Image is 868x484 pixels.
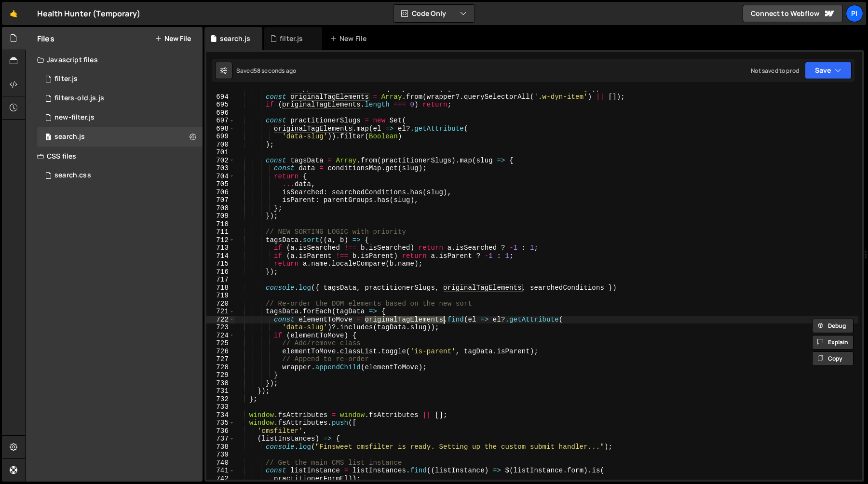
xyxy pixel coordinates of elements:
h2: Files [37,33,54,44]
a: 🤙 [2,2,26,25]
div: 738 [206,443,235,451]
div: 700 [206,141,235,149]
div: 16494/44708.js [37,69,203,89]
div: 696 [206,109,235,117]
div: Javascript files [26,50,203,69]
div: Not saved to prod [751,67,799,75]
div: 701 [206,148,235,157]
div: 737 [206,435,235,443]
div: 721 [206,308,235,316]
div: 740 [206,459,235,467]
div: 726 [206,348,235,356]
div: 727 [206,355,235,363]
div: 734 [206,411,235,419]
div: 723 [206,323,235,332]
div: filter.js [54,75,78,83]
div: 713 [206,244,235,252]
div: 16494/46184.js [37,108,203,127]
div: New File [330,34,370,43]
div: 718 [206,284,235,292]
div: 736 [206,427,235,435]
div: 58 seconds ago [254,67,296,75]
div: 707 [206,196,235,204]
div: filter.js [280,34,303,43]
div: new-filter.js [54,113,95,122]
div: 705 [206,180,235,188]
div: 728 [206,363,235,372]
div: CSS files [26,147,203,166]
div: 708 [206,204,235,213]
div: 720 [206,300,235,308]
div: 703 [206,164,235,173]
div: 724 [206,332,235,340]
div: 731 [206,387,235,395]
div: 697 [206,117,235,125]
button: Code Only [393,5,475,22]
div: 695 [206,101,235,109]
div: 722 [206,316,235,324]
div: 699 [206,133,235,141]
div: 714 [206,252,235,260]
div: search.js [220,34,250,43]
div: 732 [206,395,235,403]
button: Save [805,62,852,79]
div: 742 [206,475,235,483]
a: Pi [846,5,863,22]
div: 716 [206,268,235,276]
div: 16494/45041.js [37,127,203,147]
div: 725 [206,339,235,348]
div: 698 [206,125,235,133]
button: New File [155,35,191,42]
div: filters-old.js.js [54,94,104,103]
div: 704 [206,173,235,181]
div: search.js [54,133,85,141]
div: 16494/45743.css [37,166,203,185]
div: 730 [206,379,235,388]
div: 733 [206,403,235,411]
div: 702 [206,157,235,165]
div: 719 [206,292,235,300]
div: 706 [206,188,235,197]
span: 0 [45,134,51,142]
div: 711 [206,228,235,236]
div: 710 [206,220,235,229]
div: Saved [236,67,296,75]
div: Health Hunter (Temporary) [37,8,140,19]
div: 709 [206,212,235,220]
div: search.css [54,171,91,180]
div: 741 [206,467,235,475]
div: 16494/45764.js [37,89,203,108]
div: 712 [206,236,235,244]
div: 739 [206,451,235,459]
div: 715 [206,260,235,268]
div: 729 [206,371,235,379]
div: 717 [206,276,235,284]
div: 735 [206,419,235,427]
button: Copy [812,351,854,366]
button: Explain [812,335,854,350]
a: Connect to Webflow [743,5,843,22]
button: Debug [812,319,854,333]
div: 694 [206,93,235,101]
